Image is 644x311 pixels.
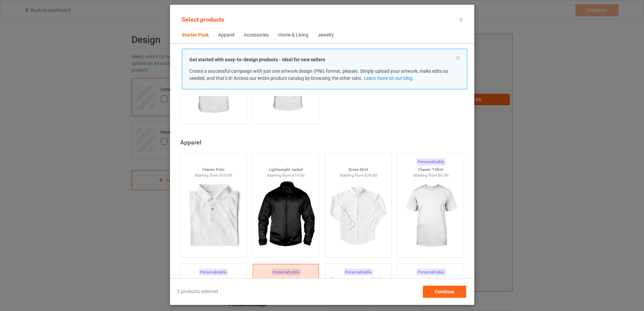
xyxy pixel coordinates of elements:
[401,178,461,254] img: regular.jpg
[180,173,246,178] div: Starting from
[416,269,445,276] div: Personalizable
[292,173,305,178] span: $19.00
[177,27,213,43] span: Starter Pack
[182,16,224,23] span: Select products
[219,173,232,178] span: $10.00
[177,288,218,295] span: 2 products selected
[423,286,466,298] div: Continue
[344,269,373,276] div: Personalizable
[398,173,464,178] div: Starting from
[398,277,464,283] div: V-Neck T-Shirt
[256,178,316,254] img: regular.jpg
[180,277,246,283] div: Premium Fit Mens Tee
[253,173,319,178] div: Starting from
[189,68,448,81] span: Create a successful campaign with just one artwork design (PNG format, please). Simply upload you...
[218,32,234,39] div: Apparel
[244,32,269,39] div: Accessories
[416,158,445,165] div: Personalizable
[278,32,308,39] div: Home & Living
[438,173,448,178] span: $6.00
[325,277,391,283] div: [DEMOGRAPHIC_DATA] T-Shirt
[328,178,388,254] img: regular.jpg
[325,167,391,173] div: Dress Shirt
[199,269,228,276] div: Personalizable
[189,57,325,62] strong: Get started with easy-to-design products - ideal for new sellers
[183,178,243,254] img: regular.jpg
[364,173,377,178] span: $24.00
[253,167,319,173] div: Lightweight Jacket
[180,138,467,146] div: Apparel
[398,167,464,173] div: Classic T-Shirt
[363,75,413,81] a: Learn more on our blog.
[325,173,391,178] div: Starting from
[180,167,246,173] div: Classic Polo
[434,289,454,294] span: Continue
[318,32,334,39] div: Jewelry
